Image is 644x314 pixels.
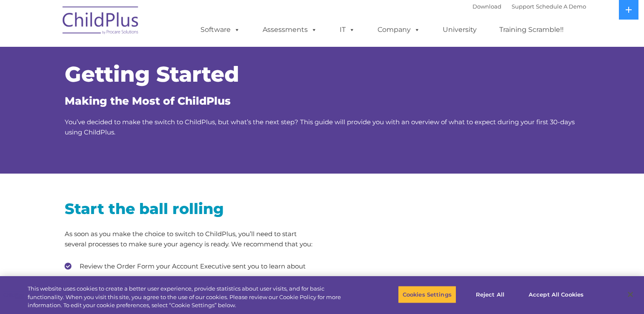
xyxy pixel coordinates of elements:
button: Close [621,285,640,304]
a: Download [472,3,501,10]
span: Making the Most of ChildPlus [65,94,231,107]
img: ChildPlus by Procare Solutions [58,0,143,43]
a: University [434,21,485,38]
a: Software [192,21,249,38]
span: Getting Started [65,61,239,87]
div: This website uses cookies to create a better user experience, provide statistics about user visit... [28,285,354,310]
a: Assessments [254,21,326,38]
a: Training Scramble!! [491,21,572,38]
a: Support [512,3,534,10]
button: Reject All [464,285,517,303]
span: You’ve decided to make the switch to ChildPlus, but what’s the next step? This guide will provide... [65,118,575,136]
p: As soon as you make the choice to switch to ChildPlus, you’ll need to start several processes to ... [65,229,316,249]
a: Company [369,21,429,38]
a: IT [331,21,364,38]
font: | [472,3,586,10]
button: Accept All Cookies [524,285,588,303]
button: Cookies Settings [398,285,456,303]
a: Schedule A Demo [536,3,586,10]
h2: Start the ball rolling [65,199,316,218]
